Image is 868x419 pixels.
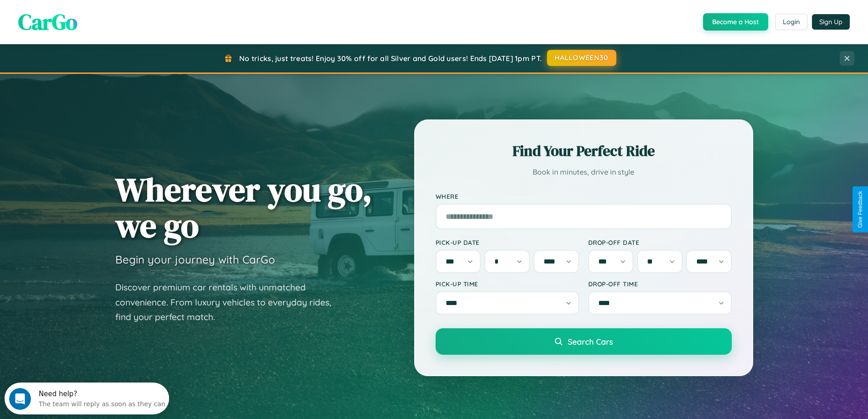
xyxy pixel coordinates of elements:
[547,50,616,66] button: HALLOWEEN30
[239,54,542,63] span: No tricks, just treats! Enjoy 30% off for all Silver and Gold users! Ends [DATE] 1pm PT.
[857,191,863,228] div: Give Feedback
[436,328,732,355] button: Search Cars
[703,13,768,31] button: Become a Host
[588,238,732,246] label: Drop-off Date
[812,14,850,30] button: Sign Up
[436,166,732,179] p: Book in minutes, drive in style
[775,14,807,30] button: Login
[436,238,579,246] label: Pick-up Date
[34,8,161,15] div: Need help?
[115,280,343,325] p: Discover premium car rentals with unmatched convenience. From luxury vehicles to everyday rides, ...
[436,192,732,200] label: Where
[436,141,732,161] h2: Find Your Perfect Ride
[5,383,169,414] iframe: Intercom live chat discovery launcher
[436,280,579,288] label: Pick-up Time
[568,336,613,347] span: Search Cars
[588,280,732,288] label: Drop-off Time
[34,15,161,25] div: The team will reply as soon as they can
[115,253,275,266] h3: Begin your journey with CarGo
[18,7,77,37] span: CarGo
[9,388,31,410] iframe: Intercom live chat
[115,171,372,243] h1: Wherever you go, we go
[4,4,169,29] div: Open Intercom Messenger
